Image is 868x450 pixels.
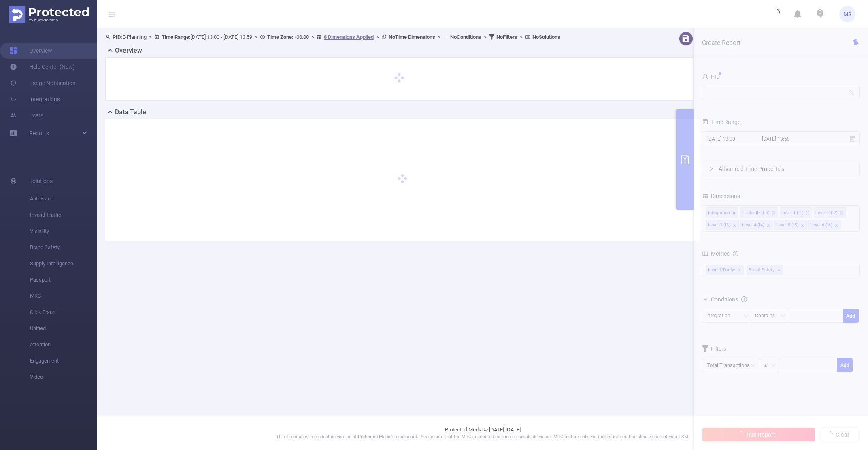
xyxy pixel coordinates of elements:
span: Unified [30,320,97,337]
span: MRC [30,288,97,304]
a: Reports [29,125,49,141]
b: No Solutions [532,34,560,40]
a: Integrations [10,91,60,107]
span: Invalid Traffic [30,207,97,223]
span: Video [30,369,97,385]
i: icon: loading [770,9,780,20]
span: > [481,34,489,40]
span: Reports [29,130,49,136]
a: Help Center (New) [10,59,75,75]
a: Users [10,107,43,124]
span: Click Fraud [30,304,97,320]
footer: Protected Media © [DATE]-[DATE] [97,416,868,450]
span: > [435,34,443,40]
span: > [309,34,317,40]
p: This is a stable, in production version of Protected Media's dashboard. Please note that the MRC ... [117,434,848,441]
img: Protected Media [9,6,89,23]
u: 8 Dimensions Applied [324,34,374,40]
span: Brand Safety [30,239,97,256]
h2: Overview [115,46,142,55]
span: Anti-Fraud [30,191,97,207]
a: Overview [10,43,52,59]
b: No Time Dimensions [389,34,435,40]
span: E-Planning [DATE] 13:00 - [DATE] 13:59 +00:00 [105,34,560,40]
b: PID: [113,34,122,40]
span: Engagement [30,353,97,369]
a: Usage Notification [10,75,76,91]
span: MS [843,6,851,22]
span: Attention [30,337,97,353]
span: > [517,34,525,40]
b: No Conditions [450,34,481,40]
span: > [252,34,260,40]
b: No Filters [496,34,517,40]
b: Time Range: [162,34,191,40]
span: Passport [30,272,97,288]
h2: Data Table [115,107,146,117]
i: icon: user [105,34,113,40]
span: > [374,34,381,40]
b: Time Zone: [267,34,294,40]
span: > [147,34,154,40]
span: Supply Intelligence [30,256,97,272]
span: Solutions [29,173,53,189]
span: Visibility [30,223,97,239]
